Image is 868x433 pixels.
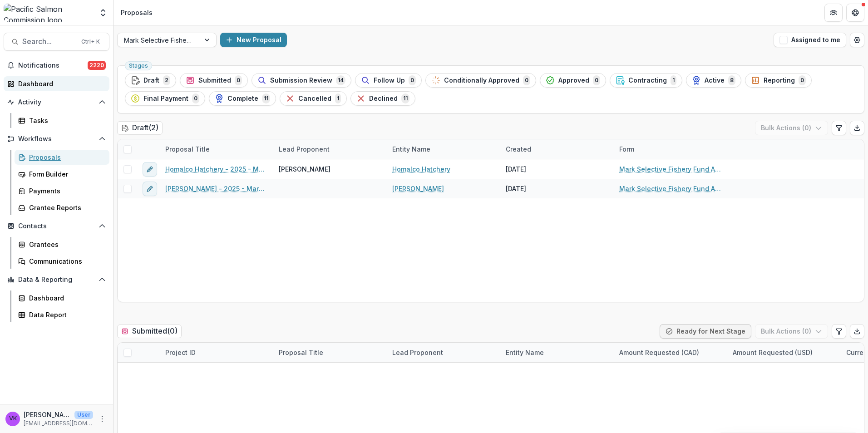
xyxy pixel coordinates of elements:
[686,73,741,88] button: Active8
[117,6,156,19] nav: breadcrumb
[374,77,405,84] span: Follow Up
[160,139,273,159] div: Proposal Title
[165,164,268,174] a: Homalco Hatchery - 2025 - Mark Selective Fishery Fund Application 2025
[29,169,102,179] div: Form Builder
[727,343,841,362] div: Amount Requested (USD)
[160,144,215,154] div: Proposal Title
[4,132,109,146] button: Open Workflows
[29,116,102,125] div: Tasks
[29,203,102,212] div: Grantee Reports
[850,33,864,47] button: Open table manager
[727,348,818,357] div: Amount Requested (USD)
[755,324,828,339] button: Bulk Actions (0)
[273,139,387,159] div: Lead Proponent
[235,75,242,85] span: 0
[18,79,102,89] div: Dashboard
[593,75,600,85] span: 0
[15,113,109,128] a: Tasks
[143,162,157,177] button: edit
[500,343,614,362] div: Entity Name
[15,237,109,252] a: Grantees
[18,62,88,69] span: Notifications
[4,272,109,287] button: Open Data & Reporting
[160,343,273,362] div: Project ID
[198,77,231,84] span: Submitted
[97,4,109,22] button: Open entity switcher
[335,93,341,103] span: 1
[18,135,95,143] span: Workflows
[444,77,519,84] span: Conditionally Approved
[409,75,416,85] span: 0
[705,77,725,84] span: Active
[280,91,347,106] button: Cancelled1
[755,121,828,135] button: Bulk Actions (0)
[4,33,109,51] button: Search...
[192,93,199,103] span: 0
[387,139,500,159] div: Entity Name
[29,293,102,303] div: Dashboard
[660,324,751,339] button: Ready for Next Stage
[614,348,705,357] div: Amount Requested (CAD)
[165,184,268,193] a: [PERSON_NAME] - 2025 - Mark Selective Fishery Fund Application 2025
[506,184,526,193] div: [DATE]
[628,77,667,84] span: Contracting
[117,325,182,338] h2: Submitted ( 0 )
[671,75,676,85] span: 1
[29,240,102,249] div: Grantees
[387,348,449,357] div: Lead Proponent
[745,73,812,88] button: Reporting0
[392,164,450,174] a: Homalco Hatchery
[180,73,248,88] button: Submitted0
[401,93,409,103] span: 11
[614,139,727,159] div: Form
[160,348,201,357] div: Project ID
[4,58,109,73] button: Notifications2220
[523,75,530,85] span: 0
[369,95,398,103] span: Declined
[15,167,109,182] a: Form Builder
[125,91,205,106] button: Final Payment0
[614,144,640,154] div: Form
[273,144,335,154] div: Lead Proponent
[15,183,109,198] a: Payments
[764,77,795,84] span: Reporting
[832,324,846,339] button: Edit table settings
[500,144,537,154] div: Created
[336,75,345,85] span: 14
[392,184,444,193] a: [PERSON_NAME]
[143,182,157,196] button: edit
[4,76,109,91] a: Dashboard
[425,73,536,88] button: Conditionally Approved0
[540,73,606,88] button: Approved0
[252,73,351,88] button: Submission Review14
[500,139,614,159] div: Created
[97,413,108,424] button: More
[129,63,148,69] span: Stages
[619,184,722,193] a: Mark Selective Fishery Fund Application 2025
[163,75,170,85] span: 2
[15,200,109,215] a: Grantee Reports
[506,164,526,174] div: [DATE]
[22,37,76,46] span: Search...
[15,254,109,269] a: Communications
[121,8,153,17] div: Proposals
[279,164,330,174] span: [PERSON_NAME]
[850,121,864,135] button: Export table data
[262,93,270,103] span: 11
[387,144,436,154] div: Entity Name
[117,121,163,134] h2: Draft ( 2 )
[270,77,332,84] span: Submission Review
[614,343,727,362] div: Amount Requested (CAD)
[355,73,422,88] button: Follow Up0
[799,75,806,85] span: 0
[29,256,102,266] div: Communications
[850,324,864,339] button: Export table data
[74,411,93,419] p: User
